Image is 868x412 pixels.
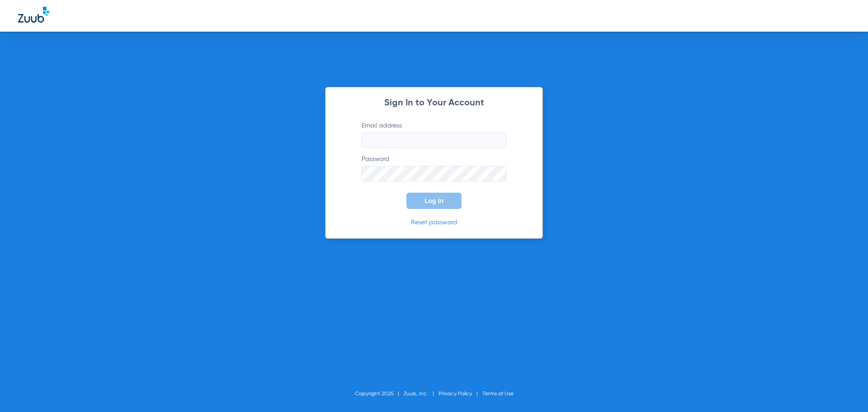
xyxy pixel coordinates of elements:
input: Email address [362,133,506,148]
label: Password [362,155,506,181]
input: Password [362,166,506,181]
span: Log In [425,197,443,204]
a: Privacy Policy [439,391,472,397]
li: Copyright 2025 [355,389,404,398]
a: Reset password [411,219,457,226]
a: Terms of Use [482,391,514,397]
button: Log In [406,193,462,209]
h2: Sign In to Your Account [348,99,520,108]
img: Zuub Logo [18,7,49,23]
label: Email address [362,121,506,148]
li: Zuub, Inc. [404,389,439,398]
